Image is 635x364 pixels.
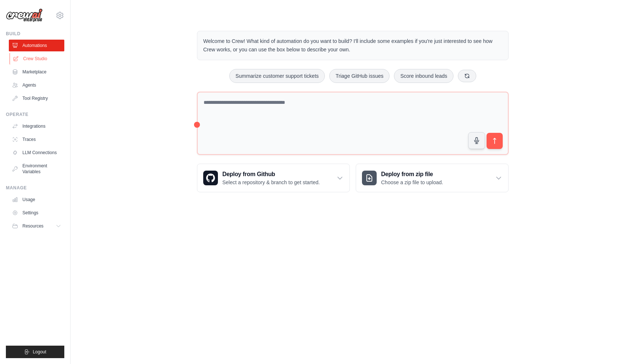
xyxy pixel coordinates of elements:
[381,179,443,186] p: Choose a zip file to upload.
[6,185,64,191] div: Manage
[10,53,65,65] a: Crew Studio
[9,160,64,178] a: Environment Variables
[613,297,618,302] button: Close walkthrough
[495,306,609,316] h3: Create an automation
[500,298,515,304] span: Step 1
[203,37,502,54] p: Welcome to Crew! What kind of automation do you want to build? I'll include some examples if you'...
[9,194,64,205] a: Usage
[9,66,64,78] a: Marketplace
[394,69,453,83] button: Score inbound leads
[22,223,43,229] span: Resources
[9,120,64,132] a: Integrations
[381,170,443,179] h3: Deploy from zip file
[9,79,64,91] a: Agents
[9,207,64,219] a: Settings
[222,170,320,179] h3: Deploy from Github
[9,147,64,159] a: LLM Connections
[229,69,325,83] button: Summarize customer support tickets
[9,40,64,51] a: Automations
[9,134,64,145] a: Traces
[9,220,64,232] button: Resources
[6,31,64,37] div: Build
[495,319,609,343] p: Describe the automation you want to build, select an example option, or use the microphone to spe...
[6,8,43,22] img: Logo
[33,349,46,355] span: Logout
[6,346,64,358] button: Logout
[9,92,64,104] a: Tool Registry
[6,112,64,117] div: Operate
[329,69,390,83] button: Triage GitHub issues
[222,179,320,186] p: Select a repository & branch to get started.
